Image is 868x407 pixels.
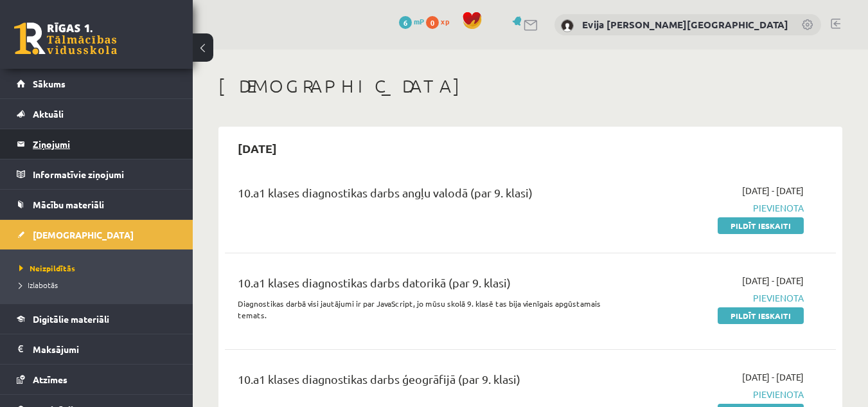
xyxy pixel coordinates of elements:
[17,129,177,159] a: Ziņojumi
[628,201,804,215] span: Pievienota
[718,217,804,234] a: Pildīt ieskaiti
[17,69,177,98] a: Sākums
[426,16,439,29] span: 0
[19,262,180,274] a: Neizpildītās
[225,133,290,163] h2: [DATE]
[17,159,177,189] a: Informatīvie ziņojumi
[19,280,58,290] span: Izlabotās
[33,129,177,159] legend: Ziņojumi
[238,370,608,394] div: 10.a1 klases diagnostikas darbs ģeogrāfijā (par 9. klasi)
[33,374,67,385] span: Atzīmes
[17,334,177,364] a: Maksājumi
[17,99,177,129] a: Aktuāli
[441,16,449,26] span: xp
[33,229,134,240] span: [DEMOGRAPHIC_DATA]
[17,220,177,249] a: [DEMOGRAPHIC_DATA]
[414,16,424,26] span: mP
[238,274,608,298] div: 10.a1 klases diagnostikas darbs datorikā (par 9. klasi)
[238,184,608,208] div: 10.a1 klases diagnostikas darbs angļu valodā (par 9. klasi)
[33,159,177,189] legend: Informatīvie ziņojumi
[33,78,66,89] span: Sākums
[33,334,177,364] legend: Maksājumi
[218,75,842,97] h1: [DEMOGRAPHIC_DATA]
[399,16,424,26] a: 6 mP
[426,16,456,26] a: 0 xp
[19,279,180,291] a: Izlabotās
[628,291,804,305] span: Pievienota
[33,108,64,120] span: Aktuāli
[561,19,574,32] img: Evija Aija Frijāre
[17,190,177,219] a: Mācību materiāli
[19,263,75,273] span: Neizpildītās
[14,23,117,55] a: Rīgas 1. Tālmācības vidusskola
[582,18,788,31] a: Evija [PERSON_NAME][GEOGRAPHIC_DATA]
[742,184,804,197] span: [DATE] - [DATE]
[742,370,804,384] span: [DATE] - [DATE]
[628,388,804,401] span: Pievienota
[17,304,177,334] a: Digitālie materiāli
[399,16,412,29] span: 6
[33,199,104,210] span: Mācību materiāli
[718,307,804,324] a: Pildīt ieskaiti
[17,365,177,394] a: Atzīmes
[238,298,608,321] p: Diagnostikas darbā visi jautājumi ir par JavaScript, jo mūsu skolā 9. klasē tas bija vienīgais ap...
[742,274,804,287] span: [DATE] - [DATE]
[33,313,109,325] span: Digitālie materiāli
